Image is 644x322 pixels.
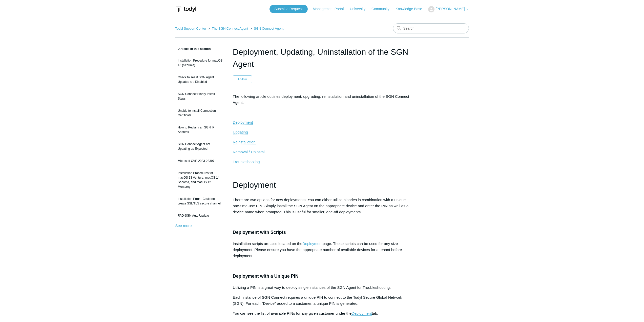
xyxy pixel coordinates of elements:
a: Installation Procedures for macOS 13 Ventura, macOS 14 Sonoma, and macOS 12 Monterey [175,168,225,192]
span: Deployment with a Unique PIN [233,274,299,279]
span: Articles in this section [175,47,211,51]
span: There are two options for new deployments. You can either utilize binaries in combination with a ... [233,198,409,214]
span: Deployment [233,180,276,190]
a: See more [175,223,192,228]
a: How to Reclaim an SGN IP Address [175,123,225,137]
a: Deployment [302,241,323,246]
span: Removal / Uninstall [233,150,265,154]
span: [PERSON_NAME] [435,7,465,11]
span: You can see the list of available PINs for any given customer under the [233,311,352,315]
input: Search [393,23,469,33]
h1: Deployment, Updating, Uninstallation of the SGN Agent [233,46,411,70]
span: The following article outlines deployment, upgrading, reinstallation and uninstallation of the SG... [233,94,409,105]
a: Management Portal [313,6,349,12]
span: Reinstallation [233,140,256,144]
a: Todyl Support Center [175,27,206,30]
span: tab. [372,311,378,315]
li: The SGN Connect Agent [207,27,249,30]
a: FAQ-SGN Auto Update [175,211,225,220]
a: University [350,6,370,12]
span: Deployment with Scripts [233,230,286,235]
a: SGN Connect Binary Install Steps [175,89,225,103]
a: Deployment [233,120,253,125]
a: Updating [233,130,248,135]
a: Deployment [351,311,372,316]
button: [PERSON_NAME] [428,6,469,12]
a: Reinstallation [233,140,256,144]
a: Microsoft CVE-2023-23397 [175,156,225,166]
a: Troubleshooting [233,160,260,164]
span: Utilizing a PIN is a great way to deploy single instances of the SGN Agent for Troubleshooting. [233,285,391,290]
span: page. These scripts can be used for any size deployment. Please ensure you have the appropriate n... [233,241,402,258]
a: The SGN Connect Agent [212,27,248,30]
a: Removal / Uninstall [233,150,265,154]
a: Installation Procedure for macOS 15 (Sequoia) [175,56,225,70]
a: SGN Connect Agent [254,27,283,30]
li: Todyl Support Center [175,27,207,30]
a: Installation Error - Could not create SSL/TLS secure channel [175,194,225,208]
span: Troubleshooting [233,160,260,164]
a: Check to see if SGN Agent Updates are Disabled [175,72,225,87]
li: SGN Connect Agent [249,27,283,30]
a: Submit a Request [269,5,308,13]
a: Unable to Install Connection Certificate [175,106,225,120]
span: Each instance of SGN Connect requires a unique PIN to connect to the Todyl Secure Global Network ... [233,295,402,306]
span: Installation scripts are also located on the [233,241,302,246]
a: Community [371,6,394,12]
img: Todyl Support Center Help Center home page [175,5,197,14]
button: Follow Article [233,75,252,83]
a: Knowledge Base [396,6,427,12]
a: SGN Connect Agent not Updating as Expected [175,139,225,154]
